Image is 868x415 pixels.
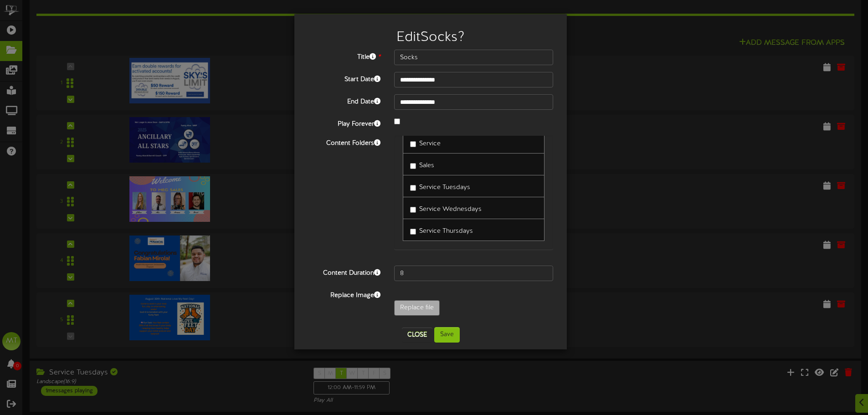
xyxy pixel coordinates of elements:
[301,136,387,148] label: Content Folders
[301,72,387,84] label: Start Date
[301,94,387,107] label: End Date
[301,266,387,278] label: Content Duration
[419,184,470,191] span: Service Tuesdays
[419,228,473,235] span: Service Thursdays
[419,162,434,169] span: Sales
[410,141,416,147] input: Service
[419,206,482,213] span: Service Wednesdays
[301,50,387,62] label: Title
[394,50,553,65] input: Title
[434,327,460,343] button: Save
[402,328,432,342] button: Close
[410,229,416,235] input: Service Thursdays
[419,140,441,147] span: Service
[410,207,416,213] input: Service Wednesdays
[301,117,387,129] label: Play Forever
[410,163,416,169] input: Sales
[410,185,416,191] input: Service Tuesdays
[301,288,387,300] label: Replace Image
[308,30,553,45] h2: Edit Socks ?
[394,266,553,281] input: 15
